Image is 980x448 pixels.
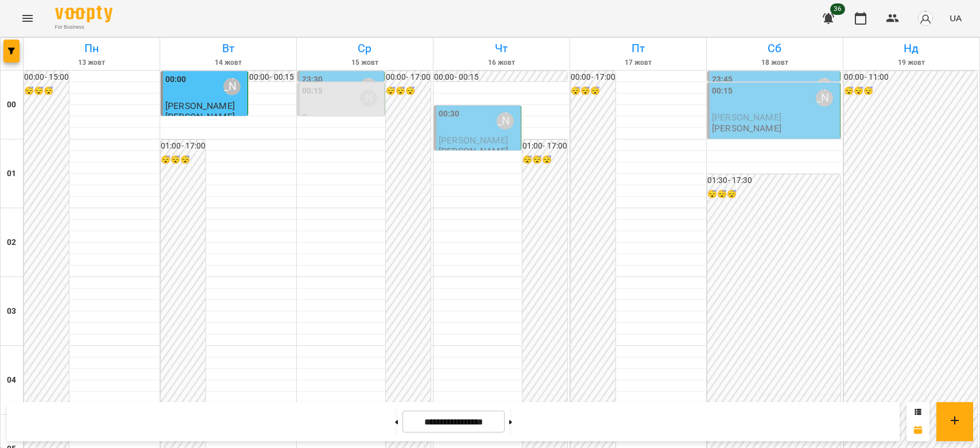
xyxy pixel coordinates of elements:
[844,85,977,98] h6: 😴😴😴
[522,140,567,153] h6: 01:00 - 17:00
[712,112,781,123] span: [PERSON_NAME]
[7,167,16,180] h6: 01
[302,73,323,86] label: 23:30
[845,57,978,68] h6: 19 жовт
[522,154,567,166] h6: 😴😴😴
[712,85,733,98] label: 00:15
[302,85,323,98] label: 00:15
[497,112,514,130] div: Бондарєва Валерія
[7,305,16,318] h6: 03
[708,40,841,57] h6: Сб
[14,5,41,32] button: Menu
[816,89,833,107] div: Бондарєва Валерія
[165,73,187,86] label: 00:00
[161,154,206,166] h6: 😴😴😴
[249,71,294,84] h6: 00:00 - 00:15
[917,10,933,26] img: avatar_s.png
[572,57,704,68] h6: 17 жовт
[707,174,840,187] h6: 01:30 - 17:30
[25,40,158,57] h6: Пн
[950,12,962,24] span: UA
[25,57,158,68] h6: 13 жовт
[945,7,966,29] button: UA
[162,40,295,57] h6: Вт
[707,188,840,201] h6: 😴😴😴
[439,108,460,120] label: 00:30
[571,85,615,98] h6: 😴😴😴
[844,71,977,84] h6: 00:00 - 11:00
[24,71,69,84] h6: 00:00 - 15:00
[434,71,567,84] h6: 00:00 - 00:15
[386,85,431,98] h6: 😴😴😴
[165,100,235,111] span: [PERSON_NAME]
[302,112,382,122] p: 0
[712,73,733,86] label: 23:45
[162,57,295,68] h6: 14 жовт
[299,40,431,57] h6: Ср
[435,57,568,68] h6: 16 жовт
[223,78,241,95] div: Бондарєва Валерія
[55,24,113,31] span: For Business
[830,3,845,15] span: 36
[386,71,431,84] h6: 00:00 - 17:00
[161,140,206,153] h6: 01:00 - 17:00
[299,57,431,68] h6: 15 жовт
[360,78,377,95] div: Бондарєва Валерія
[24,85,69,98] h6: 😴😴😴
[7,236,16,249] h6: 02
[7,99,16,111] h6: 00
[845,40,978,57] h6: Нд
[55,6,113,22] img: Voopty Logo
[439,135,508,146] span: [PERSON_NAME]
[360,89,377,107] div: Бондарєва Валерія
[708,57,841,68] h6: 18 жовт
[816,78,833,95] div: Бондарєва Валерія
[572,40,704,57] h6: Пт
[439,146,508,156] p: [PERSON_NAME]
[7,374,16,387] h6: 04
[571,71,615,84] h6: 00:00 - 17:00
[165,112,235,122] p: [PERSON_NAME]
[435,40,568,57] h6: Чт
[712,123,781,133] p: [PERSON_NAME]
